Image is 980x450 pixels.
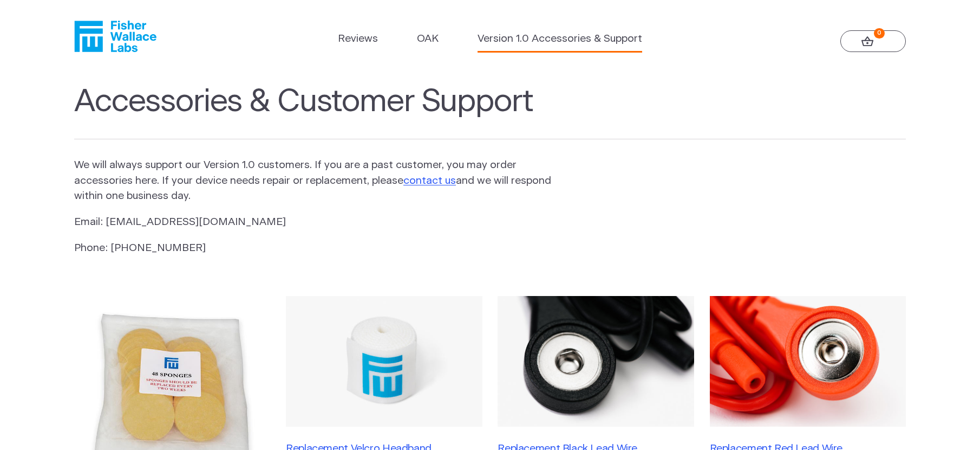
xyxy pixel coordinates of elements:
img: Replacement Velcro Headband [286,296,482,427]
a: OAK [417,31,439,47]
a: Fisher Wallace [74,21,156,52]
h1: Accessories & Customer Support [74,83,906,140]
a: Version 1.0 Accessories & Support [478,31,642,47]
a: 0 [840,30,906,52]
img: Replacement Red Lead Wire [710,296,906,427]
p: Email: [EMAIL_ADDRESS][DOMAIN_NAME] [74,215,553,230]
strong: 0 [874,28,884,38]
a: contact us [403,176,456,186]
p: Phone: [PHONE_NUMBER] [74,241,553,256]
a: Reviews [338,31,378,47]
p: We will always support our Version 1.0 customers. If you are a past customer, you may order acces... [74,158,553,204]
img: Replacement Black Lead Wire [498,296,694,427]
